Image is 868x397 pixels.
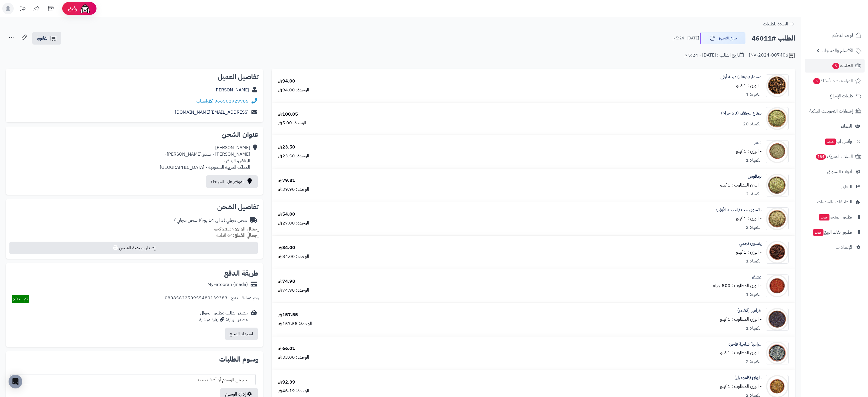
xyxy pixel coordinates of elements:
h2: طريقة الدفع [224,270,259,277]
div: الكمية: 2 [746,224,762,231]
div: رقم عملية الدفع : 0808562250955480139383 [165,295,259,303]
div: 54.00 [278,211,295,218]
a: الإعدادات [805,240,865,254]
div: الكمية: 1 [746,91,762,98]
span: وآتس آب [825,137,852,145]
a: شمر [754,139,762,146]
span: جديد [813,229,823,236]
span: 184 [815,154,826,160]
div: [PERSON_NAME] [PERSON_NAME] - صدق[PERSON_NAME] ، الرياض، الرياض المملكة العربية السعودية - [GEOGR... [160,145,250,171]
img: 1633580797-Safflower-90x90.jpg [766,274,788,297]
h2: تفاصيل العميل [10,73,259,80]
a: نعناع مجفف (50 جرام) [721,110,762,117]
small: - الوزن : 1 كيلو [736,215,762,222]
span: تطبيق نقاط البيع [812,228,852,236]
div: الوحدة: 39.90 [278,186,309,193]
span: ( شحن مجاني ) [174,217,200,224]
div: شحن مجاني (3 الى 14 يوم) [174,217,247,224]
div: 100.05 [278,111,298,118]
strong: إجمالي الوزن: [235,226,259,232]
button: إصدار بوليصة الشحن [9,242,258,254]
a: تطبيق نقاط البيعجديد [805,225,865,239]
div: تاريخ الطلب : [DATE] - 5:24 م [684,52,744,59]
div: الوحدة: 46.19 [278,388,309,394]
span: التقارير [841,183,852,191]
a: السلات المتروكة184 [805,150,865,163]
div: MyFatoorah (mada) [208,281,248,288]
div: مصدر الزيارة: زيارة مباشرة [199,316,248,323]
small: - الوزن المطلوب : 1 كيلو [720,316,762,323]
a: أدوات التسويق [805,165,865,179]
small: - الوزن : 1 كيلو [736,249,762,256]
span: الطلبات [832,62,853,70]
div: الوحدة: 84.00 [278,253,309,260]
h2: الطلب #46011 [752,33,795,44]
span: إشعارات التحويلات البنكية [809,107,853,115]
a: التطبيقات والخدمات [805,195,865,209]
div: 79.81 [278,177,295,184]
span: 5 [813,78,820,85]
img: 1639830222-Lavender-90x90.jpg [766,308,788,331]
span: -- اختر من الوسوم أو أضف جديد... -- [11,374,255,385]
a: واتساب [196,98,213,105]
img: 1628195064-Marjoram-90x90.jpg [766,174,788,197]
img: 1628193890-Fennel-90x90.jpg [766,140,788,163]
div: 92.39 [278,379,295,386]
button: جاري التجهيز [700,32,746,44]
img: 1628271986-Star%20Anise-90x90.jpg [766,241,788,264]
div: الوحدة: 74.98 [278,287,309,294]
a: 966502929985 [214,98,249,105]
span: رفيق [68,5,77,12]
img: 1628238826-Anise-90x90.jpg [766,207,788,230]
div: الوحدة: 157.55 [278,320,312,327]
div: Open Intercom Messenger [9,375,22,388]
img: 1728019116-Sage%202-90x90.jpg [766,342,788,364]
a: [EMAIL_ADDRESS][DOMAIN_NAME] [175,109,249,116]
div: الوحدة: 94.00 [278,87,309,93]
small: [DATE] - 5:24 م [673,35,699,41]
a: مرامية شامية فاخرة [728,341,762,348]
span: المراجعات والأسئلة [813,77,853,85]
div: 84.00 [278,244,295,251]
img: ai-face.png [79,3,91,14]
a: خزامى (لافندر) [737,307,762,314]
h2: تفاصيل الشحن [10,204,259,210]
small: - الوزن المطلوب : 1 كيلو [720,182,762,189]
a: تطبيق المتجرجديد [805,210,865,224]
img: _%D9%82%D8%B1%D9%86%D9%82%D9%84-90x90.jpg [766,74,788,97]
a: المراجعات والأسئلة5 [805,74,865,88]
small: - الوزن : 1 كيلو [736,148,762,155]
a: الطلبات5 [805,59,865,73]
a: الموقع على الخريطة [206,175,258,188]
h2: عنوان الشحن [10,131,259,138]
div: الكمية: 2 [746,358,762,365]
div: الوحدة: 33.00 [278,354,309,361]
div: الوحدة: 27.00 [278,220,309,226]
div: مصدر الطلب :تطبيق الجوال [199,310,248,323]
span: الأقسام والمنتجات [821,47,853,55]
a: [PERSON_NAME] [214,87,249,93]
div: الكمية: 1 [746,157,762,164]
span: تطبيق المتجر [818,213,852,221]
a: يانسون حب (الدرجة الأولى) [716,206,762,213]
div: الكمية: 1 [746,291,762,298]
small: - الوزن المطلوب : 1 كيلو [720,349,762,356]
small: - الوزن المطلوب : 500 جرام [713,282,762,289]
img: Mint-90x90.jpg [766,107,788,130]
small: 64 قطعة [216,232,259,239]
a: لوحة التحكم [805,29,865,42]
span: التطبيقات والخدمات [817,198,852,206]
a: مسمار (قرنفل) درجة أولى [720,74,762,80]
small: - الوزن المطلوب : 1 كيلو [720,383,762,390]
div: الكمية: 1 [746,325,762,332]
small: - الوزن : 1 كيلو [736,82,762,89]
a: تحديثات المنصة [15,3,29,16]
div: 94.00 [278,78,295,85]
div: الوحدة: 5.00 [278,120,306,126]
a: العودة للطلبات [763,21,795,27]
a: التقارير [805,180,865,194]
span: الإعدادات [836,243,852,251]
div: الكمية: 1 [746,258,762,264]
span: الفاتورة [37,35,49,42]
